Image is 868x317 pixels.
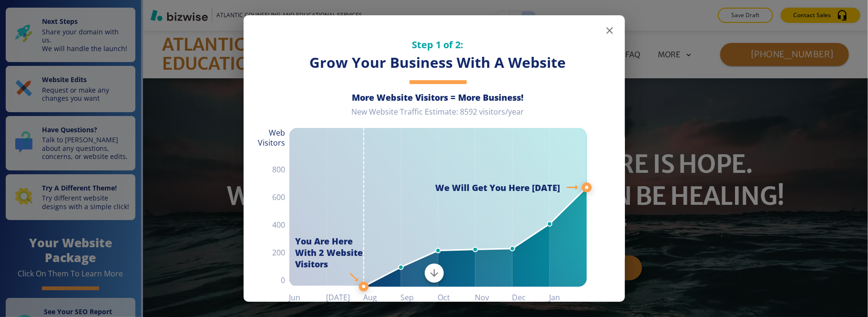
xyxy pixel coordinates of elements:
[289,107,587,125] div: New Website Traffic Estimate: 8592 visitors/year
[289,291,327,304] h6: Jun
[364,291,401,304] h6: Aug
[475,291,512,304] h6: Nov
[438,291,475,304] h6: Oct
[327,291,364,304] h6: [DATE]
[401,291,438,304] h6: Sep
[289,92,587,103] h6: More Website Visitors = More Business!
[289,38,587,51] h5: Step 1 of 2:
[289,53,587,73] h3: Grow Your Business With A Website
[512,291,550,304] h6: Dec
[550,291,587,304] h6: Jan
[425,264,444,283] button: Scroll to bottom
